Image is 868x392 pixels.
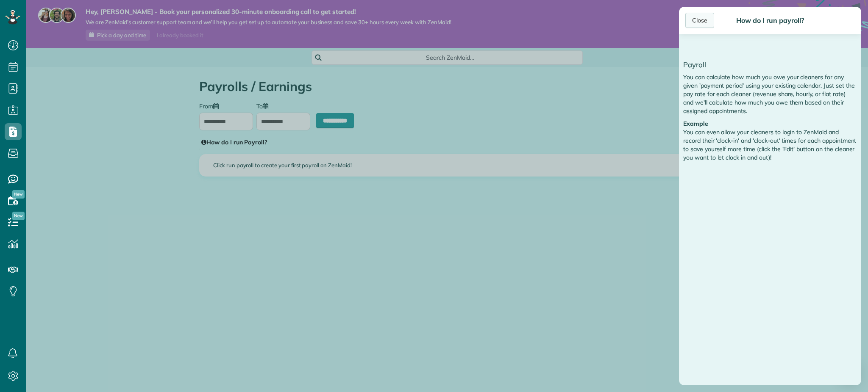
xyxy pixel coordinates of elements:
h4: Payroll [683,61,857,69]
div: Close [685,13,714,28]
span: New [12,212,25,220]
span: New [12,190,25,199]
p: You can even allow your cleaners to login to ZenMaid and record their 'clock-in' and 'clock-out' ... [683,128,857,162]
div: How do I run payroll? [734,16,806,25]
strong: Example [683,120,708,127]
p: You can calculate how much you owe your cleaners for any given 'payment period' using your existi... [683,73,857,115]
